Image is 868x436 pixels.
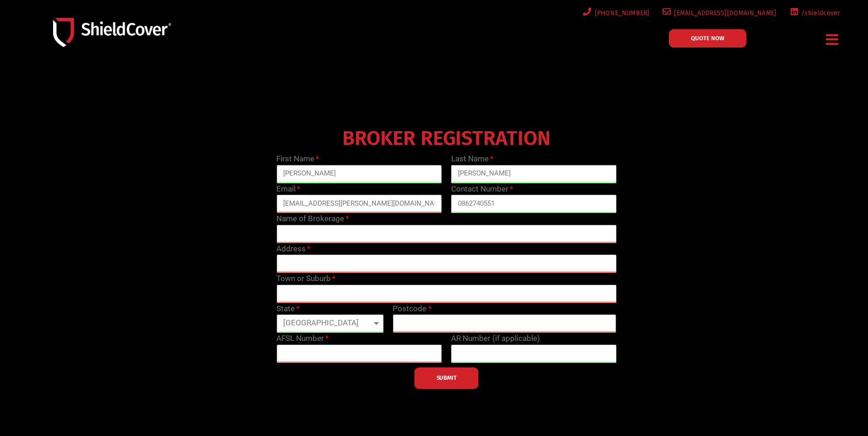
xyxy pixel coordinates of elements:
[581,7,650,19] a: [PHONE_NUMBER]
[276,153,319,165] label: First Name
[415,367,479,389] button: SUBMIT
[798,7,840,19] span: /shieldcover
[276,183,300,195] label: Email
[451,183,513,195] label: Contact Number
[437,377,457,379] span: SUBMIT
[788,7,840,19] a: /shieldcover
[272,133,621,144] h4: BROKER REGISTRATION
[276,303,299,315] label: State
[276,333,329,345] label: AFSL Number
[393,303,431,315] label: Postcode
[276,243,310,255] label: Address
[276,273,335,285] label: Town or Suburb
[691,35,724,41] span: QUOTE NOW
[451,153,493,165] label: Last Name
[661,7,777,19] a: [EMAIL_ADDRESS][DOMAIN_NAME]
[451,333,540,345] label: AR Number (if applicable)
[671,7,776,19] span: [EMAIL_ADDRESS][DOMAIN_NAME]
[53,18,171,47] img: Shield-Cover-Underwriting-Australia-logo-full
[669,29,746,48] a: QUOTE NOW
[592,7,650,19] span: [PHONE_NUMBER]
[276,213,349,225] label: Name of Brokerage
[823,29,842,50] div: Menu Toggle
